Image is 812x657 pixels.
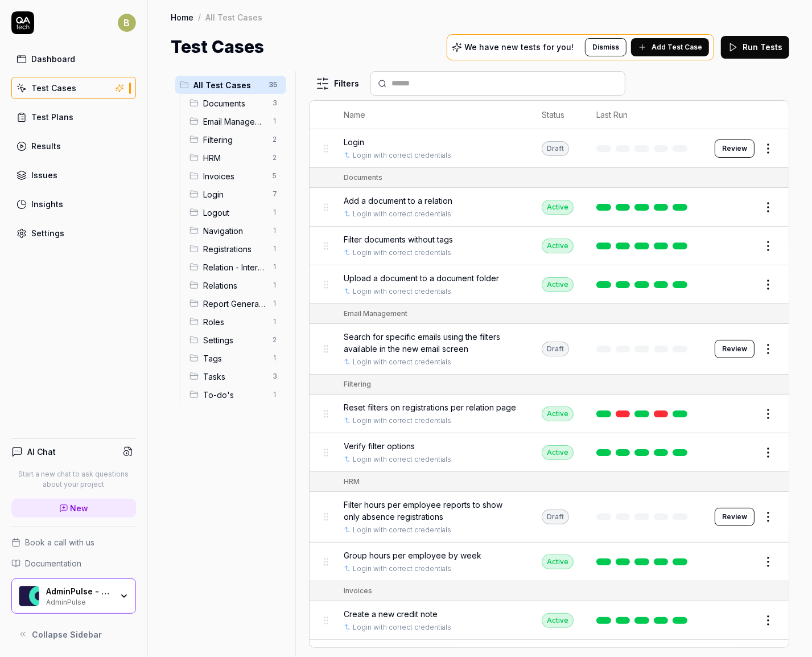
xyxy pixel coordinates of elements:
span: Invoices [203,170,266,182]
span: Email Management [203,116,266,128]
div: Draft [542,141,569,156]
a: Book a call with us [11,536,136,548]
div: Active [542,613,574,628]
div: Drag to reorderReport Generation1 [185,294,286,313]
a: Review [715,508,755,526]
a: Login with correct credentials [353,416,451,426]
span: 1 [268,114,282,128]
div: Drag to reorderRoles1 [185,313,286,331]
span: Login [203,188,266,200]
a: New [11,499,136,518]
span: Roles [203,316,266,328]
div: Active [542,555,574,569]
tr: Filter hours per employee reports to show only absence registrationsLogin with correct credential... [310,492,789,543]
span: Filter hours per employee reports to show only absence registrations [344,499,519,523]
div: Active [542,406,574,421]
button: Run Tests [721,36,789,59]
div: All Test Cases [205,11,262,23]
span: 3 [268,96,282,110]
span: 1 [268,278,282,292]
a: Settings [11,222,136,244]
span: Filtering [203,134,266,146]
span: New [71,502,89,514]
span: 2 [268,133,282,146]
tr: LoginLogin with correct credentialsDraftReview [310,129,789,168]
span: Relations [203,280,266,291]
a: Login with correct credentials [353,564,451,574]
h1: Test Cases [171,34,264,60]
span: Create a new credit note [344,608,438,620]
span: Tasks [203,371,266,383]
button: B [118,11,136,34]
span: All Test Cases [193,79,262,91]
a: Login with correct credentials [353,525,451,535]
span: Settings [203,334,266,346]
button: Add Test Case [631,38,709,56]
tr: Group hours per employee by weekLogin with correct credentialsActive [310,543,789,581]
div: Drag to reorderLogin7 [185,185,286,203]
span: 1 [268,297,282,310]
span: Registrations [203,243,266,255]
div: Drag to reorderTags1 [185,349,286,367]
span: Collapse Sidebar [32,629,102,640]
div: Dashboard [31,53,75,65]
div: Test Cases [31,82,76,94]
div: Drag to reorderSettings2 [185,331,286,349]
a: Login with correct credentials [353,248,451,258]
th: Last Run [585,101,703,129]
div: AdminPulse - 0475.384.429 [46,586,112,597]
span: Login [344,136,364,148]
div: Drag to reorderRelation - Interactions1 [185,258,286,276]
a: Login with correct credentials [353,286,451,297]
tr: Add a document to a relationLogin with correct credentialsActive [310,188,789,227]
div: Draft [542,510,569,524]
div: Test Plans [31,111,73,123]
h4: AI Chat [27,446,56,458]
span: 7 [268,187,282,201]
div: Draft [542,342,569,356]
div: Insights [31,198,63,210]
tr: Create a new credit noteLogin with correct credentialsActive [310,601,789,640]
div: Drag to reorderRegistrations1 [185,240,286,258]
span: Reset filters on registrations per relation page [344,401,516,413]
a: Login with correct credentials [353,209,451,219]
a: Dashboard [11,48,136,70]
span: 1 [268,351,282,365]
p: Start a new chat to ask questions about your project [11,469,136,490]
span: B [118,14,136,32]
span: Filter documents without tags [344,233,453,245]
div: Drag to reorderEmail Management1 [185,112,286,130]
div: Drag to reorderLogout1 [185,203,286,221]
div: Active [542,445,574,460]
span: 2 [268,151,282,165]
span: 1 [268,224,282,237]
button: AdminPulse - 0475.384.429 LogoAdminPulse - 0475.384.429AdminPulse [11,578,136,614]
a: Login with correct credentials [353,622,451,633]
span: Add a document to a relation [344,195,452,207]
div: Drag to reorderFiltering2 [185,130,286,149]
div: Filtering [344,379,371,389]
tr: Reset filters on registrations per relation pageLogin with correct credentialsActive [310,395,789,433]
span: 1 [268,206,282,219]
div: Drag to reorderTasks3 [185,367,286,385]
button: Collapse Sidebar [11,623,136,646]
div: Issues [31,169,57,181]
tr: Upload a document to a document folderLogin with correct credentialsActive [310,265,789,304]
span: 3 [268,369,282,383]
a: Login with correct credentials [353,357,451,367]
th: Status [530,101,585,129]
span: Logout [203,207,266,219]
span: 1 [268,242,282,256]
div: Settings [31,227,64,239]
div: / [198,11,201,23]
span: 1 [268,260,282,274]
span: Report Generation [203,298,266,310]
div: Drag to reorderTo-do's1 [185,385,286,404]
div: Active [542,200,574,215]
span: 1 [268,388,282,401]
span: To-do's [203,389,266,401]
a: Login with correct credentials [353,150,451,161]
span: 5 [268,169,282,183]
div: HRM [344,477,360,487]
div: Drag to reorderInvoices5 [185,167,286,185]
